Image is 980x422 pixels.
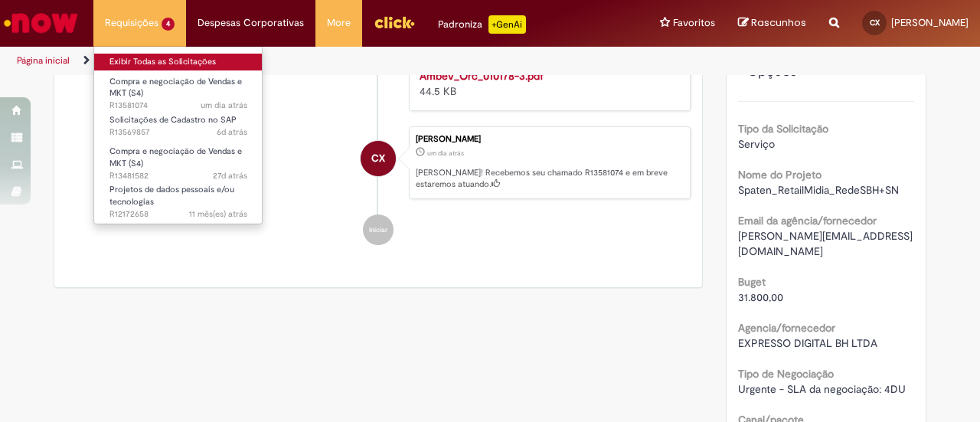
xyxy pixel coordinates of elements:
b: Email da agência/fornecedor [738,214,877,227]
span: 11 mês(es) atrás [189,208,247,220]
p: +GenAi [488,15,526,34]
div: 44.5 KB [420,68,675,99]
span: um dia atrás [427,149,464,158]
span: R13481582 [109,170,247,182]
li: Claudia Perdigao Xavier [66,126,691,200]
a: Rascunhos [738,16,806,31]
span: Requisições [105,15,158,31]
a: Aberto R13581074 : Compra e negociação de Vendas e MKT (S4) [94,74,263,106]
span: 31.800,00 [738,290,783,304]
time: 30/09/2025 11:54:06 [427,149,464,158]
span: Urgente - SLA da negociação: 4DU [738,382,906,396]
span: Favoritos [673,15,715,31]
span: Solicitações de Cadastro no SAP [109,114,237,126]
span: Compra e negociação de Vendas e MKT (S4) [109,76,242,100]
span: R13569857 [109,126,247,139]
span: 4 [162,18,175,31]
div: Padroniza [438,15,526,34]
img: click_logo_yellow_360x200.png [374,11,415,34]
span: [PERSON_NAME][EMAIL_ADDRESS][DOMAIN_NAME] [738,229,913,258]
span: 27d atrás [213,170,247,182]
span: Spaten_RetailMidia_RedeSBH+SN [738,183,899,197]
a: Aberto R13481582 : Compra e negociação de Vendas e MKT (S4) [94,143,263,176]
b: Agencia/fornecedor [738,321,835,335]
b: Tipo de Negociação [738,367,834,381]
span: EXPRESSO DIGITAL BH LTDA [738,336,877,350]
a: Exibir Todas as Solicitações [94,54,263,70]
p: [PERSON_NAME]! Recebemos seu chamado R13581074 e em breve estaremos atuando. [416,167,682,191]
b: Tipo da Solicitação [738,122,828,136]
span: 6d atrás [217,126,247,138]
span: Compra e negociação de Vendas e MKT (S4) [109,146,242,169]
span: um dia atrás [201,100,247,111]
div: Claudia Perdigao Xavier [361,141,396,176]
span: R12172658 [109,208,247,221]
span: CX [371,140,385,177]
span: Despesas Corporativas [198,15,304,31]
ul: Trilhas de página [11,47,642,75]
b: Nome do Projeto [738,168,822,182]
time: 23/10/2024 12:30:14 [189,208,247,220]
span: CX [870,18,880,28]
span: Rascunhos [751,15,806,30]
span: Projetos de dados pessoais e/ou tecnologias [109,184,234,208]
a: Página inicial [17,54,70,67]
span: R13581074 [109,100,247,112]
div: [PERSON_NAME] [416,135,682,144]
img: ServiceNow [2,8,80,38]
span: [PERSON_NAME] [891,16,969,29]
a: Ambev_Orc_010178-3.pdf [420,69,544,83]
a: Aberto R12172658 : Projetos de dados pessoais e/ou tecnologias [94,182,263,214]
ul: Requisições [93,46,263,224]
span: Serviço [738,137,775,151]
span: More [327,15,351,31]
a: Aberto R13569857 : Solicitações de Cadastro no SAP [94,112,263,140]
b: Buget [738,275,766,289]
